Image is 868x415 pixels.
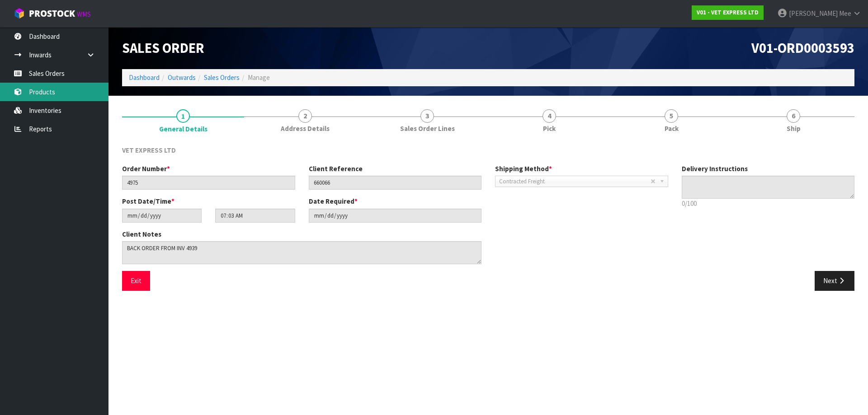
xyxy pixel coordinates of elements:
small: WMS [77,10,91,19]
a: Dashboard [129,73,160,82]
label: Shipping Method [495,164,552,173]
input: Order Number [122,176,295,190]
span: Mee [839,9,851,18]
label: Post Date/Time [122,196,175,206]
span: ProStock [29,8,75,19]
span: Sales Order Lines [400,124,455,133]
span: 6 [787,109,800,123]
span: V01-ORD0003593 [751,39,854,56]
input: Client Reference [309,176,482,190]
label: Order Number [122,164,170,173]
span: Pack [665,124,679,133]
span: 5 [665,109,678,123]
span: 4 [542,109,556,123]
span: 1 [176,109,190,123]
span: General Details [159,124,208,134]
button: Next [815,271,854,290]
span: Address Details [281,124,330,133]
img: cube-alt.png [14,8,25,19]
span: General Details [122,139,854,298]
span: [PERSON_NAME] [789,9,838,18]
label: Client Reference [309,164,363,173]
a: Sales Orders [204,73,240,82]
label: Client Notes [122,229,161,239]
span: Contracted Freight [499,176,651,187]
span: Sales Order [122,39,204,56]
strong: V01 - VET EXPRESS LTD [697,9,759,16]
span: 2 [298,109,312,123]
label: Date Required [309,196,358,206]
span: VET EXPRESS LTD [122,146,176,154]
span: Pick [543,124,556,133]
button: Exit [122,271,150,290]
span: Ship [787,124,801,133]
span: 3 [420,109,434,123]
label: Delivery Instructions [682,164,748,173]
p: 0/100 [682,199,855,208]
a: Outwards [168,73,196,82]
span: Manage [248,73,270,82]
